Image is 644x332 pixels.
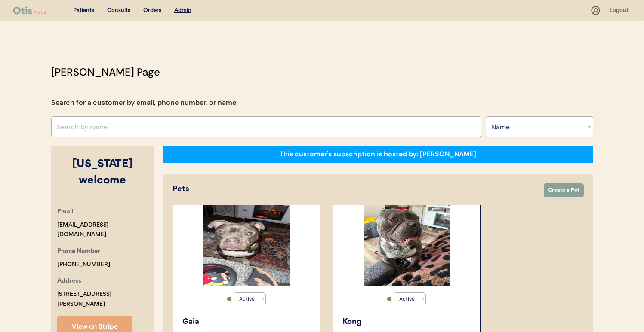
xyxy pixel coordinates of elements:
div: Pets [173,183,535,195]
button: Create a Pet [544,183,584,197]
div: Search for a customer by email, phone number, or name. [51,97,238,108]
div: [PERSON_NAME] Page [51,64,160,80]
img: IMG_6836.jpeg [203,205,290,286]
div: Email [57,207,74,218]
div: Patients [73,6,94,15]
img: IMG_7224.jpeg [364,205,450,286]
div: Phone Number [57,247,100,257]
div: Orders [143,6,161,15]
div: [EMAIL_ADDRESS][DOMAIN_NAME] [57,220,154,240]
div: [US_STATE] welcome [51,156,154,189]
div: [PHONE_NUMBER] [57,260,110,270]
div: Consults [107,6,130,15]
div: Logout [610,6,631,15]
u: Admin [174,7,191,13]
div: This customer's subscription is hosted by: [PERSON_NAME] [280,149,476,159]
input: Search by name [51,116,481,137]
div: Kong [342,316,471,328]
div: Address [57,276,81,287]
div: Gaia [182,316,311,328]
div: [STREET_ADDRESS][PERSON_NAME] [57,289,154,309]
